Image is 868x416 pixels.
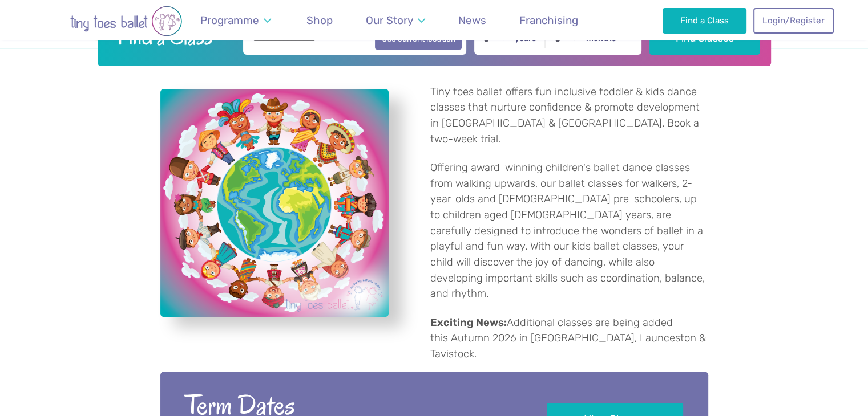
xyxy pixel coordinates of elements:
a: Programme [195,7,277,34]
a: News [453,7,492,34]
a: Find a Class [663,8,746,33]
p: Offering award-winning children's ballet dance classes from walking upwards, our ballet classes f... [430,160,708,301]
strong: Exciting News: [430,316,507,329]
span: Our Story [366,14,413,27]
p: Additional classes are being added this Autumn 2026 in [GEOGRAPHIC_DATA], Launceston & Tavistock. [430,315,708,362]
a: Franchising [514,7,584,34]
span: News [458,14,486,27]
a: Login/Register [753,8,833,33]
a: Our Story [360,7,430,34]
img: tiny toes ballet [35,6,217,36]
h2: Find a Class [108,23,235,51]
span: Shop [306,14,333,27]
a: Shop [301,7,338,34]
span: Franchising [519,14,578,27]
span: Programme [200,14,259,27]
a: View full-size image [160,89,389,317]
p: Tiny toes ballet offers fun inclusive toddler & kids dance classes that nurture confidence & prom... [430,84,708,147]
